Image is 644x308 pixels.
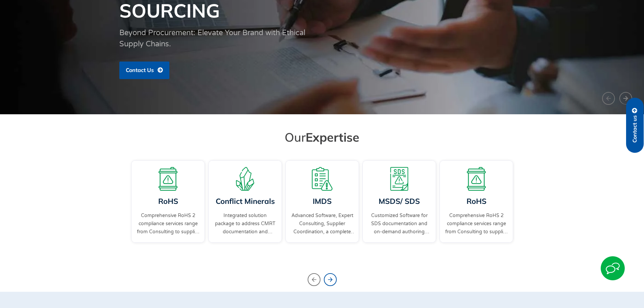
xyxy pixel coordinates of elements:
[387,167,411,191] img: A warning board with SDS displaying
[126,67,154,73] span: Contact Us
[379,196,420,206] a: MSDS/ SDS
[313,196,332,206] a: IMDS
[137,212,199,236] a: Comprehensive RoHS 2 compliance services range from Consulting to supplier engagement...
[361,159,438,258] div: 4 / 4
[601,256,625,280] img: Start Chat
[119,28,305,48] span: Beyond Procurement: Elevate Your Brand with Ethical Supply Chains.
[158,196,178,206] a: RoHS
[156,167,180,191] img: A board with a warning sign
[119,62,169,79] a: Contact Us
[438,159,515,258] div: 1 / 4
[291,212,354,236] a: Advanced Software, Expert Consulting, Supplier Coordination, a complete IMDS solution.
[215,196,275,206] a: Conflict Minerals
[445,212,508,236] a: Comprehensive RoHS 2 compliance services range from Consulting to supplier engagement...
[324,273,337,286] div: Next slide
[466,196,486,206] a: RoHS
[368,212,431,236] a: Customized Software for SDS documentation and on-demand authoring services
[129,159,515,258] div: Carousel | Horizontal scrolling: Arrow Left & Right
[214,212,277,236] a: Integrated solution package to address CMRT documentation and supplier engagement.
[308,273,320,286] div: Previous slide
[464,167,488,191] img: A board with a warning sign
[306,129,359,145] span: Expertise
[233,167,257,191] img: A representation of minerals
[133,129,511,145] h2: Our
[207,159,284,258] div: 2 / 4
[129,159,207,258] div: 1 / 4
[310,167,334,191] img: A list board with a warning
[632,115,638,143] span: Contact us
[626,98,644,153] a: Contact us
[284,159,361,258] div: 3 / 4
